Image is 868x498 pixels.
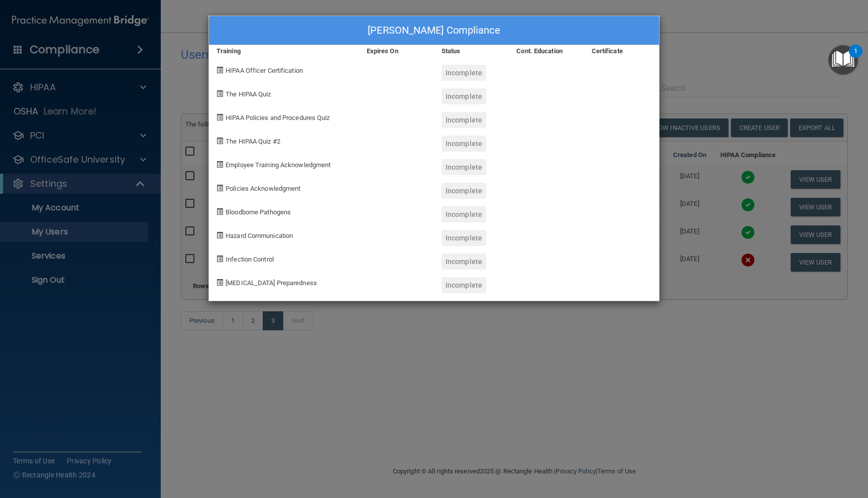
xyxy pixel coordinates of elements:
div: Incomplete [442,159,486,175]
span: Hazard Communication [226,232,293,239]
div: Incomplete [442,88,486,104]
div: Incomplete [442,277,486,293]
span: Infection Control [226,256,274,263]
div: Incomplete [442,136,486,152]
div: Incomplete [442,183,486,199]
div: Incomplete [442,206,486,222]
button: Open Resource Center, 1 new notification [828,45,858,75]
div: Incomplete [442,254,486,270]
div: Status [434,45,509,57]
span: HIPAA Policies and Procedures Quiz [226,114,330,121]
div: Cont. Education [509,45,584,57]
div: Incomplete [442,112,486,128]
span: The HIPAA Quiz #2 [226,138,280,145]
span: The HIPAA Quiz [226,90,271,98]
div: 1 [854,51,857,64]
span: [MEDICAL_DATA] Preparedness [226,279,317,287]
div: Certificate [584,45,659,57]
span: Employee Training Acknowledgment [226,161,331,169]
div: [PERSON_NAME] Compliance [209,16,659,45]
iframe: Drift Widget Chat Controller [694,427,856,467]
div: Incomplete [442,65,486,81]
span: Bloodborne Pathogens [226,208,291,216]
span: Policies Acknowledgment [226,185,300,192]
div: Incomplete [442,230,486,246]
div: Expires On [359,45,434,57]
div: Training [209,45,359,57]
span: HIPAA Officer Certification [226,67,303,74]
